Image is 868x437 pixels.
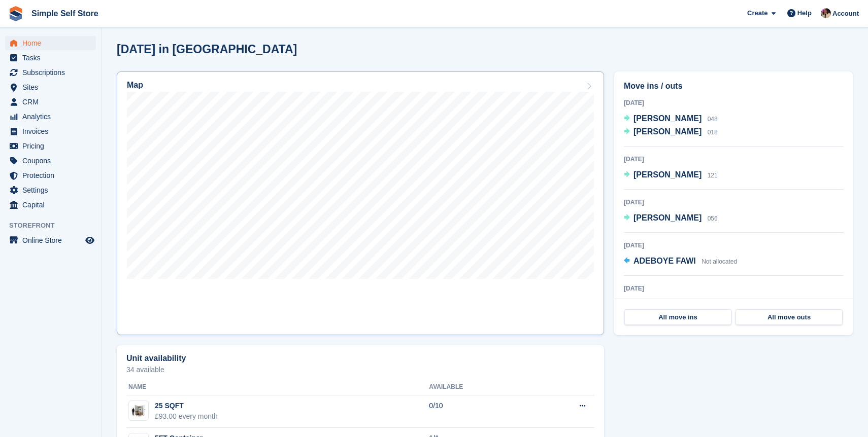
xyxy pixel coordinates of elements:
span: Account [832,9,859,19]
a: Map [117,71,604,335]
a: All move ins [624,309,731,325]
span: Analytics [22,110,83,124]
span: Sites [22,80,83,94]
span: Tasks [22,51,83,65]
img: Scott McCutcheon [821,8,831,18]
span: 048 [708,116,718,123]
span: [PERSON_NAME] [633,213,702,222]
span: Capital [22,198,83,212]
a: Simple Self Store [27,5,103,22]
a: menu [5,168,96,183]
a: All move outs [736,309,843,325]
a: menu [5,95,96,109]
a: menu [5,198,96,212]
div: 25 SQFT [155,400,218,411]
div: £93.00 every month [155,411,218,422]
a: [PERSON_NAME] 121 [624,169,718,182]
th: Available [429,379,530,395]
span: 121 [708,172,718,179]
span: Protection [22,168,83,183]
a: menu [5,154,96,168]
span: Coupons [22,154,83,168]
div: [DATE] [624,198,843,207]
a: menu [5,36,96,50]
h2: Map [127,81,143,90]
a: ADEBOYE FAWI Not allocated [624,255,737,268]
span: Not allocated [702,258,737,265]
a: menu [5,139,96,153]
a: menu [5,80,96,94]
a: menu [5,124,96,138]
span: Help [797,8,812,18]
a: [PERSON_NAME] 018 [624,126,718,139]
a: [PERSON_NAME] 056 [624,212,718,225]
span: Storefront [9,221,101,231]
td: 0/10 [429,395,530,428]
img: stora-icon-8386f47178a22dfd0bd8f6a31ec36ba5ce8667c1dd55bd0f319d3a0aa187defe.svg [8,6,23,21]
span: Subscriptions [22,65,83,80]
h2: [DATE] in [GEOGRAPHIC_DATA] [117,43,297,56]
span: 056 [708,215,718,222]
span: 018 [708,129,718,136]
div: [DATE] [624,155,843,164]
div: [DATE] [624,98,843,107]
a: menu [5,183,96,197]
a: Preview store [84,234,96,246]
span: Settings [22,183,83,197]
a: menu [5,233,96,247]
div: [DATE] [624,241,843,250]
a: menu [5,110,96,124]
span: CRM [22,95,83,109]
span: Home [22,36,83,50]
a: menu [5,51,96,65]
th: Name [126,379,429,395]
h2: Move ins / outs [624,80,843,92]
p: 34 available [126,366,594,373]
h2: Unit availability [126,354,186,363]
span: Create [747,8,767,18]
span: Pricing [22,139,83,153]
span: [PERSON_NAME] [633,170,702,179]
span: Online Store [22,233,83,247]
a: menu [5,65,96,80]
a: [PERSON_NAME] 048 [624,113,718,126]
span: [PERSON_NAME] [633,127,702,136]
div: [DATE] [624,284,843,293]
span: Invoices [22,124,83,138]
span: ADEBOYE FAWI [633,257,696,265]
span: [PERSON_NAME] [633,114,702,123]
img: 25-sqft-unit%20(1).jpg [129,404,148,418]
